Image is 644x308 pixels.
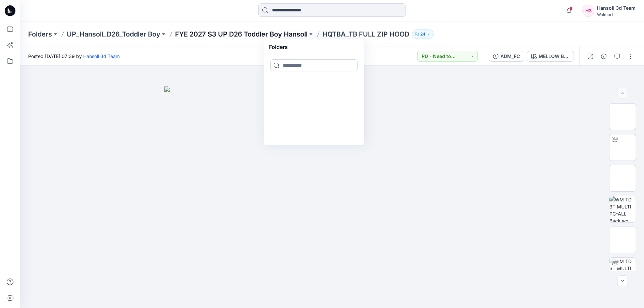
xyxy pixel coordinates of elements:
[28,29,52,39] a: Folders
[597,4,636,12] div: Hansoll 3d Team
[598,51,609,62] button: Details
[597,12,636,17] div: Walmart
[489,51,524,62] button: ADM_FC
[83,53,120,59] a: Hansoll 3d Team
[412,29,434,39] button: 24
[420,30,425,38] p: 24
[527,51,574,62] button: MELLOW BLUE
[322,29,409,39] p: HQTBA_TB FULL ZIP HOOD
[28,53,120,60] span: Posted [DATE] 07:39 by
[175,29,308,39] a: FYE 2027 S3 UP D26 Toddler Boy Hansoll
[582,5,594,17] div: H3
[609,196,636,222] img: WM TD 3T MULTI PC-ALL Back wo Avatar
[500,53,520,60] div: ADM_FC
[539,53,570,60] div: MELLOW BLUE
[67,29,160,39] a: UP_Hansoll_D26_Toddler Boy
[265,40,292,54] h5: Folders
[609,258,636,284] img: WM TD 3T MULTI PC-ALL Turntable with Avatar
